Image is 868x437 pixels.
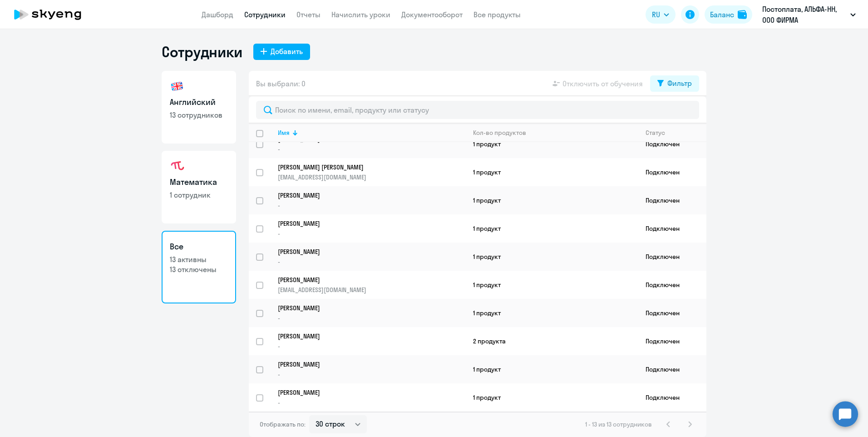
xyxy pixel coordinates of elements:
td: 1 продукт [466,158,638,186]
td: 1 продукт [466,186,638,214]
p: [PERSON_NAME] [278,360,453,368]
p: - [278,258,465,266]
td: Подключен [638,158,706,186]
img: math [170,159,184,174]
td: 1 продукт [466,299,638,327]
a: [PERSON_NAME]- [278,219,465,238]
a: Отчеты [296,10,321,19]
td: Подключен [638,299,706,327]
div: Добавить [271,46,303,57]
p: 13 отключены [170,264,228,274]
input: Поиск по имени, email, продукту или статусу [256,101,699,119]
a: Начислить уроки [331,10,390,19]
p: [EMAIL_ADDRESS][DOMAIN_NAME] [278,173,465,181]
p: 1 сотрудник [170,190,228,200]
p: [PERSON_NAME] [278,191,453,199]
td: 2 продукта [466,327,638,355]
a: [PERSON_NAME]- [278,135,465,153]
a: [PERSON_NAME] [PERSON_NAME][EMAIL_ADDRESS][DOMAIN_NAME] [278,163,465,181]
td: Подключен [638,186,706,214]
td: 1 продукт [466,271,638,299]
td: 1 продукт [466,355,638,383]
h1: Сотрудники [162,43,242,61]
a: Документооборот [401,10,463,19]
a: Английский13 сотрудников [162,71,236,144]
td: Подключен [638,243,706,271]
img: english [170,79,184,94]
td: Подключен [638,214,706,243]
a: Все13 активны13 отключены [162,231,236,303]
button: Балансbalance [705,5,752,24]
div: Статус [646,129,706,137]
td: Подключен [638,130,706,158]
span: Отображать по: [260,420,306,428]
a: [PERSON_NAME]- [278,191,465,209]
button: Постоплата, АЛЬФА-НН, ООО ФИРМА [758,4,860,25]
span: RU [652,9,660,20]
p: Постоплата, АЛЬФА-НН, ООО ФИРМА [762,4,847,25]
td: 1 продукт [466,130,638,158]
p: - [278,145,465,153]
p: - [278,398,465,407]
span: 1 - 13 из 13 сотрудников [585,420,652,428]
p: - [278,314,465,322]
a: Математика1 сотрудник [162,151,236,223]
p: [EMAIL_ADDRESS][DOMAIN_NAME] [278,286,465,294]
button: Фильтр [650,75,699,92]
a: Дашборд [202,10,233,19]
button: Добавить [253,44,310,60]
a: Сотрудники [244,10,286,19]
button: RU [646,5,676,24]
h3: Математика [170,176,228,188]
p: [PERSON_NAME] [278,332,453,340]
td: 1 продукт [466,214,638,243]
p: 13 сотрудников [170,110,228,120]
td: Подключен [638,383,706,412]
h3: Английский [170,96,228,108]
a: Все продукты [473,10,521,19]
td: 1 продукт [466,383,638,412]
p: - [278,370,465,378]
p: [PERSON_NAME] [278,304,453,312]
p: [PERSON_NAME] [278,276,453,284]
td: Подключен [638,327,706,355]
p: [PERSON_NAME] [278,248,453,256]
span: Вы выбрали: 0 [256,78,306,89]
p: [PERSON_NAME] [278,219,453,228]
a: [PERSON_NAME]- [278,304,465,322]
div: Кол-во продуктов [473,129,526,137]
div: Кол-во продуктов [473,129,638,137]
div: Фильтр [667,78,692,89]
img: balance [738,10,747,19]
a: [PERSON_NAME]- [278,388,465,407]
div: Имя [278,129,290,137]
td: Подключен [638,271,706,299]
p: [PERSON_NAME] [PERSON_NAME] [278,163,453,171]
div: Баланс [710,9,734,20]
td: 1 продукт [466,243,638,271]
a: [PERSON_NAME]- [278,248,465,266]
p: [PERSON_NAME] [278,388,453,397]
div: Статус [646,129,665,137]
td: Подключен [638,355,706,383]
a: [PERSON_NAME][EMAIL_ADDRESS][DOMAIN_NAME] [278,276,465,294]
p: - [278,229,465,238]
a: [PERSON_NAME]- [278,360,465,378]
p: 13 активны [170,254,228,264]
a: [PERSON_NAME]- [278,332,465,350]
p: - [278,201,465,209]
p: - [278,342,465,350]
h3: Все [170,241,228,253]
div: Имя [278,129,465,137]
